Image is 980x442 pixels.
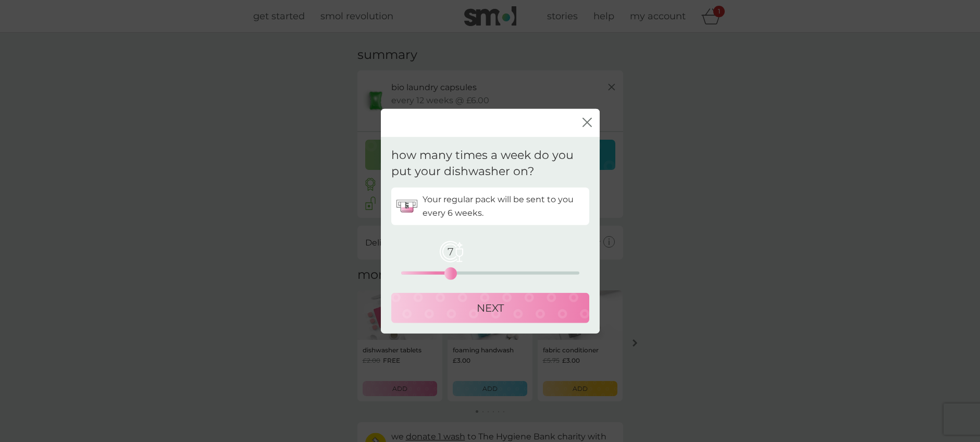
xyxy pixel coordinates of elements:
[477,299,504,316] p: NEXT
[423,193,584,219] p: Your regular pack will be sent to you every 6 weeks.
[582,117,592,128] button: close
[391,148,589,180] p: how many times a week do you put your dishwasher on?
[438,238,464,264] span: 7
[391,292,589,323] button: NEXT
